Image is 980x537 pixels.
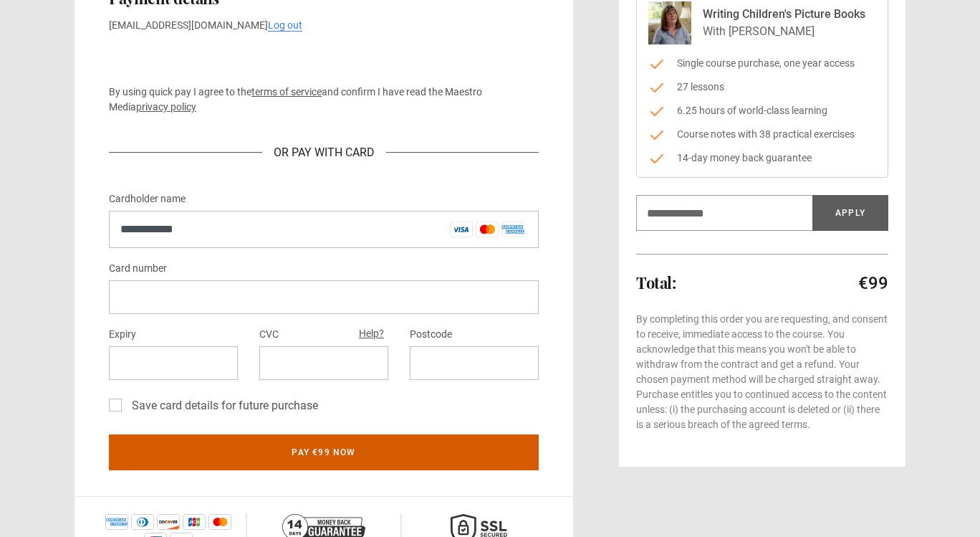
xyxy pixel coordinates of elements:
[109,326,136,343] label: Expiry
[648,56,876,71] li: Single course purchase, one year access
[410,326,452,343] label: Postcode
[355,325,388,343] button: Help?
[648,103,876,118] li: 6.25 hours of world-class learning
[157,514,180,530] img: discover
[208,514,231,530] img: mastercard
[126,397,318,414] label: Save card details for future purchase
[648,151,876,166] li: 14-day money back guarantee
[109,85,539,115] p: By using quick pay I agree to the and confirm I have read the Maestro Media
[120,290,527,304] iframe: Secure card number input frame
[703,23,865,40] p: With [PERSON_NAME]
[109,191,186,208] label: Cardholder name
[120,356,226,370] iframe: Secure expiration date input frame
[858,272,888,295] p: €99
[251,86,322,98] a: terms of service
[105,514,128,530] img: amex
[812,195,888,231] button: Apply
[259,326,279,343] label: CVC
[636,274,676,291] h2: Total:
[109,44,539,73] iframe: Secure payment button frame
[262,144,386,161] div: Or Pay With Card
[109,18,539,33] p: [EMAIL_ADDRESS][DOMAIN_NAME]
[421,356,527,370] iframe: Secure postal code input frame
[703,6,865,23] p: Writing Children's Picture Books
[648,127,876,142] li: Course notes with 38 practical exercises
[131,514,154,530] img: diners
[271,356,377,370] iframe: Secure CVC input frame
[636,312,888,432] p: By completing this order you are requesting, and consent to receive, immediate access to the cour...
[268,19,302,32] a: Log out
[648,80,876,95] li: 27 lessons
[109,434,539,470] button: Pay €99 now
[136,101,196,113] a: privacy policy
[109,260,167,277] label: Card number
[183,514,206,530] img: jcb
